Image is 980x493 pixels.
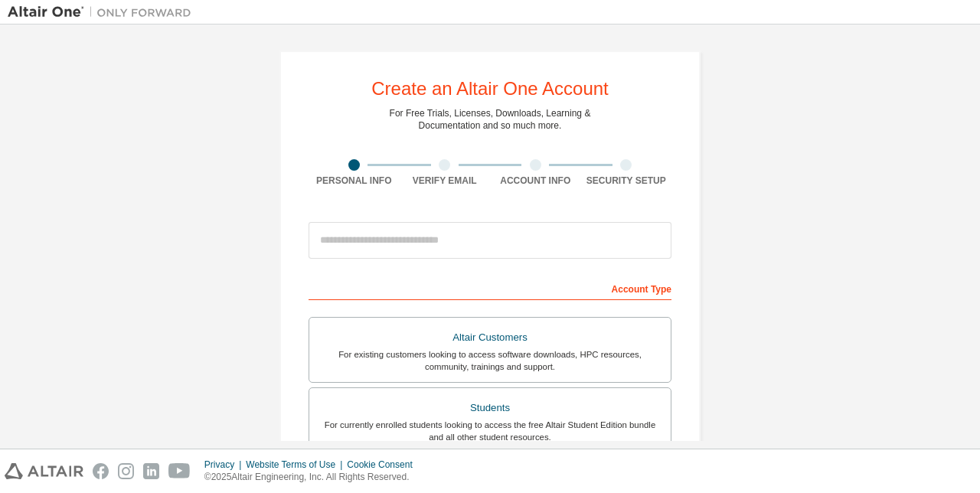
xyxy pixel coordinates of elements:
img: youtube.svg [168,463,191,479]
div: Cookie Consent [347,459,421,471]
div: For currently enrolled students looking to access the free Altair Student Edition bundle and all ... [318,419,661,443]
img: Altair One [8,5,199,20]
div: Students [318,397,661,419]
div: Verify Email [400,175,491,187]
div: For Free Trials, Licenses, Downloads, Learning & Documentation and so much more. [390,107,591,132]
div: Account Type [309,276,671,300]
img: instagram.svg [118,463,134,479]
div: Create an Altair One Account [371,80,609,98]
div: Website Terms of Use [246,459,347,471]
div: Account Info [490,175,581,187]
div: Privacy [204,459,246,471]
div: Security Setup [581,175,672,187]
div: For existing customers looking to access software downloads, HPC resources, community, trainings ... [318,348,661,373]
div: Personal Info [309,175,400,187]
img: altair_logo.svg [5,463,83,479]
div: Altair Customers [318,327,661,348]
img: facebook.svg [93,463,109,479]
img: linkedin.svg [143,463,159,479]
p: © 2025 Altair Engineering, Inc. All Rights Reserved. [204,471,422,484]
